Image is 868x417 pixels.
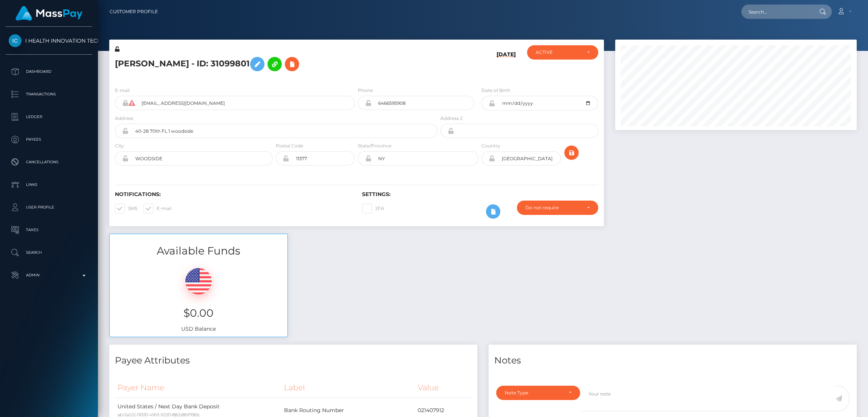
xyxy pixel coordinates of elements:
[115,191,351,198] h6: Notifications:
[9,156,89,168] p: Cancellations
[526,205,581,211] div: Do not require
[494,354,851,367] h4: Notes
[128,100,135,106] i: Cannot communicate with payees of this client directly
[110,244,287,258] h3: Available Funds
[15,6,83,21] img: MassPay Logo
[115,306,282,320] h3: $0.00
[115,53,433,75] h5: [PERSON_NAME] - ID: 31099801
[9,270,89,281] p: Admin
[276,143,303,149] label: Postal Code
[741,5,812,19] input: Search...
[6,62,92,81] a: Dashboard
[9,111,89,123] p: Ledger
[6,266,92,285] a: Admin
[115,354,472,367] h4: Payee Attributes
[6,221,92,239] a: Taxes
[281,377,415,398] th: Label
[110,259,287,337] div: USD Balance
[115,143,124,149] label: City
[9,247,89,258] p: Search
[144,204,171,213] label: E-mail
[185,268,212,294] img: USD.png
[9,224,89,236] p: Taxes
[115,87,130,94] label: E-mail
[115,377,281,398] th: Payer Name
[115,204,138,213] label: SMS
[496,386,580,400] button: Note Type
[9,202,89,213] p: User Profile
[6,153,92,172] a: Cancellations
[6,37,92,44] span: I HEALTH INNOVATION TECH CORP
[9,89,89,100] p: Transactions
[9,66,89,77] p: Dashboard
[358,143,391,149] label: State/Province
[6,198,92,217] a: User Profile
[362,204,384,213] label: 2FA
[9,179,89,190] p: Links
[362,191,598,198] h6: Settings:
[115,115,133,122] label: Address
[9,134,89,145] p: Payees
[440,115,463,122] label: Address 2
[358,87,373,94] label: Phone
[6,175,92,194] a: Links
[497,51,516,78] h6: [DATE]
[6,130,92,149] a: Payees
[517,201,598,215] button: Do not require
[110,4,158,20] a: Customer Profile
[505,390,563,396] div: Note Type
[6,107,92,126] a: Ledger
[9,34,21,47] img: I HEALTH INNOVATION TECH CORP
[415,377,472,398] th: Value
[481,87,510,94] label: Date of Birth
[536,49,581,55] div: ACTIVE
[527,45,598,60] button: ACTIVE
[6,243,92,262] a: Search
[6,85,92,104] a: Transactions
[481,143,500,149] label: Country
